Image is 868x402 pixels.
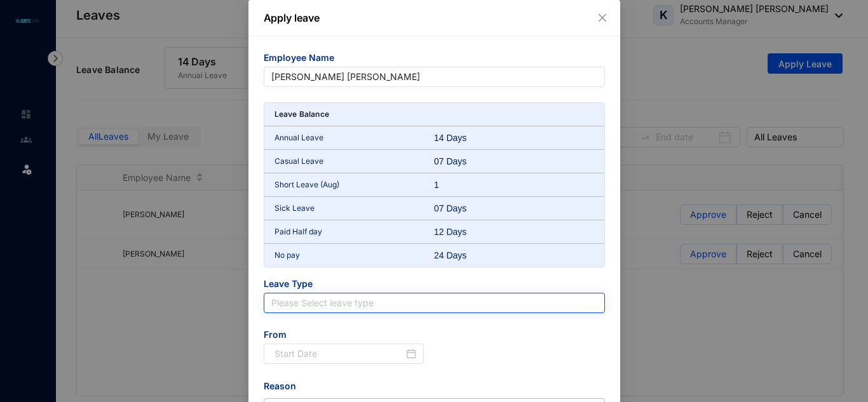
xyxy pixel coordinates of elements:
[434,131,487,144] div: 14 Days
[264,328,424,344] span: From
[434,225,487,238] div: 12 Days
[595,11,609,25] button: Close
[264,10,605,25] p: Apply leave
[264,51,605,67] span: Employee Name
[434,155,487,168] div: 07 Days
[434,178,487,191] div: 1
[275,108,330,121] p: Leave Balance
[597,13,607,23] span: close
[271,67,597,86] span: Kevin Sonal Perera
[434,249,487,262] div: 24 Days
[275,131,435,144] p: Annual Leave
[275,225,435,238] p: Paid Half day
[275,155,435,168] p: Casual Leave
[434,202,487,215] div: 07 Days
[264,278,605,293] span: Leave Type
[275,249,435,262] p: No pay
[264,379,305,393] label: Reason
[275,202,435,215] p: Sick Leave
[275,178,435,191] p: Short Leave (Aug)
[275,347,404,361] input: Start Date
